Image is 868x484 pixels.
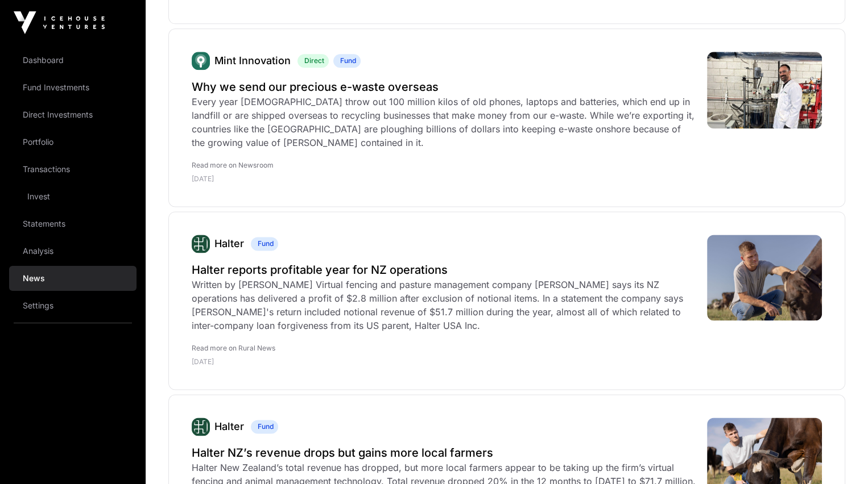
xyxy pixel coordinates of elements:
[192,95,696,149] div: Every year [DEMOGRAPHIC_DATA] throw out 100 million kilos of old phones, laptops and batteries, w...
[214,420,244,432] a: Halter
[192,344,278,352] a: Read more on Rural News
[192,262,696,278] a: Halter reports profitable year for NZ operations
[214,237,244,249] a: Halter
[251,237,278,251] span: Fund
[9,293,137,318] a: Settings
[9,239,137,264] a: Analysis
[14,11,105,34] img: Icehouse Ventures Logo
[297,54,329,68] span: Direct
[192,235,210,253] a: Halter
[214,55,291,66] a: Mint Innovation
[192,52,210,70] img: Mint.svg
[707,52,822,128] img: thumbnail_IMG_0015-e1756688335121.jpg
[192,52,210,70] a: Mint Innovation
[192,418,210,436] a: Halter
[192,79,696,95] a: Why we send our precious e-waste overseas
[192,174,696,183] p: [DATE]
[192,445,696,461] a: Halter NZ’s revenue drops but gains more local farmers
[251,420,278,433] span: Fund
[9,130,137,155] a: Portfolio
[9,102,137,127] a: Direct Investments
[192,278,696,332] div: Written by [PERSON_NAME] Virtual fencing and pasture management company [PERSON_NAME] says its NZ...
[9,157,137,182] a: Transactions
[192,235,210,253] img: Halter-Favicon.svg
[192,418,210,436] img: Halter-Favicon.svg
[9,184,137,209] a: Invest
[9,48,137,73] a: Dashboard
[9,75,137,100] a: Fund Investments
[9,266,137,291] a: News
[192,357,696,366] p: [DATE]
[707,235,822,320] img: 254ef5d7a7b6400ce51fef42e7abfe31_XL.jpg
[192,161,276,169] a: Read more on Newsroom
[811,429,868,484] iframe: Chat Widget
[9,211,137,236] a: Statements
[333,54,361,68] span: Fund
